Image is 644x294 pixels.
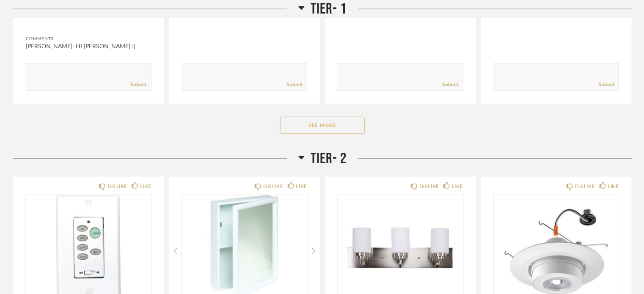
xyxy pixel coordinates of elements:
[286,81,303,88] a: Submit
[419,182,439,191] div: DISLIKE
[608,182,619,191] div: LIKE
[107,182,127,191] div: DISLIKE
[296,182,307,191] div: LIKE
[263,182,283,191] div: DISLIKE
[140,182,151,191] div: LIKE
[26,42,151,51] div: [PERSON_NAME]: HI [PERSON_NAME] :)
[443,81,459,88] a: Submit
[131,81,147,88] a: Submit
[452,182,463,191] div: LIKE
[280,117,365,134] button: See More
[26,35,151,43] div: Comments:
[598,81,614,88] a: Submit
[575,182,595,191] div: DISLIKE
[311,150,347,168] span: Tier- 2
